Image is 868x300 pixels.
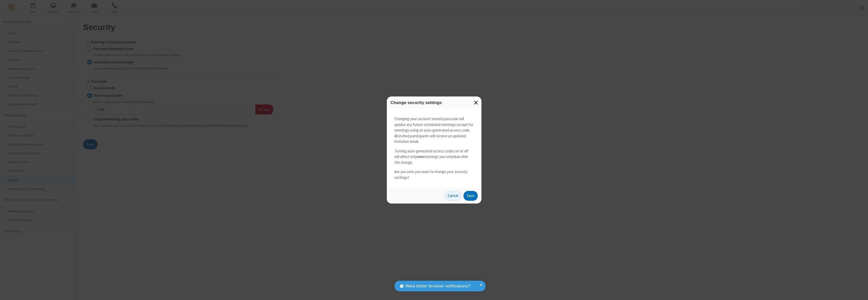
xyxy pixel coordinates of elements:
button: Save [464,191,478,201]
button: Cancel [444,191,462,201]
strong: new [417,154,424,159]
button: Close modal [471,96,481,109]
h3: Change security settings [391,100,478,105]
p: Turning auto-generated access codes on or off will affect only meetings you schedule after the ch... [394,148,474,165]
span: Want better browser notifications? [405,283,470,289]
p: Are you sure you want to change your security settings? [394,169,474,180]
p: Changing your account shared passcode will update any future scheduled meetings except for meetin... [394,116,474,145]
